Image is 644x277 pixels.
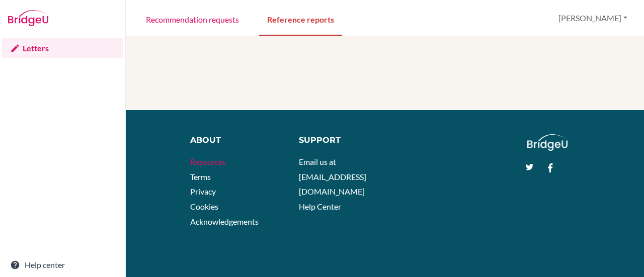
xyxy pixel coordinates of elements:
button: [PERSON_NAME] [554,9,632,28]
div: Support [299,134,376,146]
a: Help Center [299,202,341,211]
a: Email us at [EMAIL_ADDRESS][DOMAIN_NAME] [299,157,366,196]
img: logo_white@2x-f4f0deed5e89b7ecb1c2cc34c3e3d731f90f0f143d5ea2071677605dd97b5244.png [527,134,568,151]
a: Reference reports [259,2,342,36]
a: Recommendation requests [138,2,247,36]
a: Help center [2,255,123,275]
a: Acknowledgements [190,217,259,226]
div: About [190,134,276,146]
img: Bridge-U [8,10,48,26]
a: Cookies [190,202,218,211]
a: Terms [190,172,211,181]
a: Resources [190,157,226,166]
a: Privacy [190,187,216,196]
a: Letters [2,38,123,58]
